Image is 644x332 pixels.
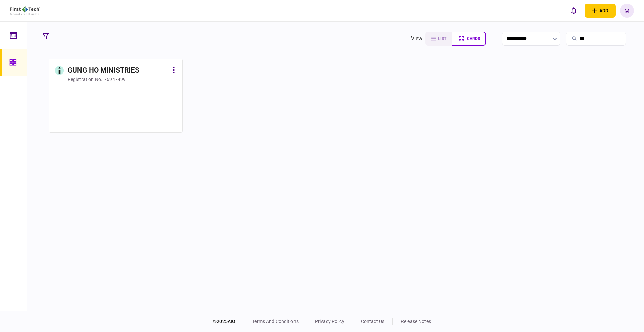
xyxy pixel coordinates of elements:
button: cards [452,32,486,46]
a: release notes [401,319,431,324]
div: © 2025 AIO [213,318,244,325]
div: 76947499 [104,76,126,83]
span: list [438,36,446,41]
div: registration no. [68,76,102,83]
a: GUNG HO MINISTRIESregistration no.76947499 [49,59,183,133]
a: contact us [361,319,384,324]
button: open notifications list [567,4,581,18]
img: client company logo [10,6,40,15]
button: M [620,4,634,18]
button: open adding identity options [585,4,616,18]
div: GUNG HO MINISTRIES [68,65,139,76]
span: cards [467,36,480,41]
button: list [425,32,452,46]
div: view [411,35,423,43]
a: privacy policy [315,319,344,324]
a: terms and conditions [252,319,299,324]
